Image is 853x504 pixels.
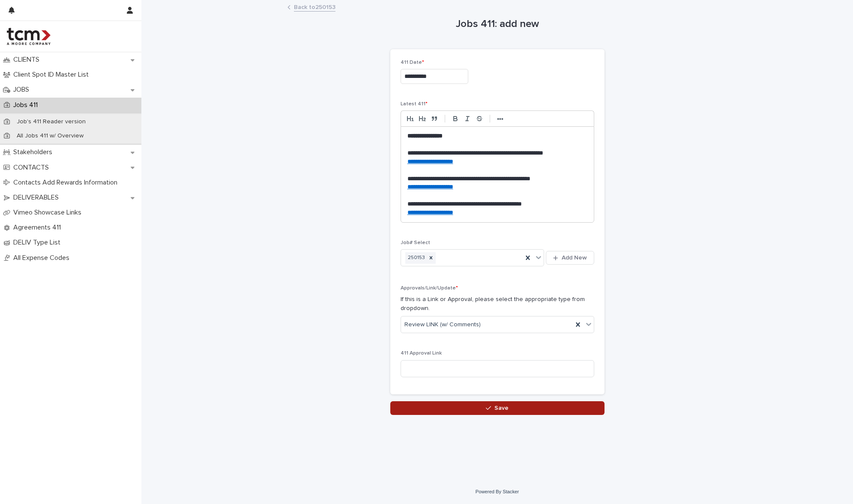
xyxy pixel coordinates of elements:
[390,18,605,30] h1: Jobs 411: add new
[401,295,594,313] p: If this is a Link or Approval, please select the appropriate type from dropdown.
[10,101,45,109] p: Jobs 411
[294,2,335,12] a: Back to250153
[497,116,503,122] strong: •••
[10,209,88,217] p: Vimeo Showcase Links
[10,179,124,187] p: Contacts Add Rewards Information
[404,320,481,329] span: Review LINK (w/ Comments)
[10,239,67,247] p: DELIV Type List
[390,401,605,415] button: Save
[401,240,430,245] span: Job# Select
[10,164,56,172] p: CONTACTS
[10,71,96,79] p: Client Spot ID Master List
[10,132,90,140] p: All Jobs 411 w/ Overview
[401,60,424,65] span: 411 Date
[401,286,458,291] span: Approvals/Link/Update
[476,489,519,494] a: Powered By Stacker
[7,28,51,45] img: 4hMmSqQkux38exxPVZHQ
[10,254,76,262] p: All Expense Codes
[10,194,66,202] p: DELIVERABLES
[562,255,587,261] span: Add New
[10,56,46,64] p: CLIENTS
[494,405,509,411] span: Save
[10,86,36,94] p: JOBS
[546,251,594,265] button: Add New
[10,224,68,232] p: Agreements 411
[401,101,428,107] span: Latest 411
[405,252,426,264] div: 250153
[10,148,59,156] p: Stakeholders
[494,113,506,124] button: •••
[401,351,442,356] span: 411 Approval Link
[10,118,93,125] p: Job's 411 Reader version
